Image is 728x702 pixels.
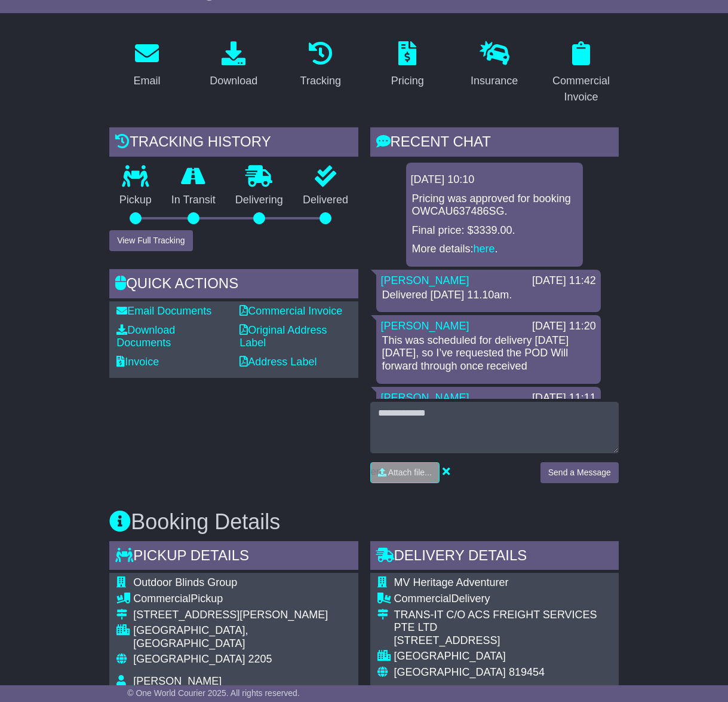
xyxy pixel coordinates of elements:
[239,305,342,317] a: Commercial Invoice
[127,688,300,698] span: © One World Courier 2025. All rights reserved.
[394,593,612,606] div: Delivery
[381,392,469,404] a: [PERSON_NAME]
[394,609,612,634] div: TRANS-IT C/O ACS FREIGHT SERVICES PTE LTD
[116,305,211,317] a: Email Documents
[202,37,265,93] a: Download
[239,356,317,368] a: Address Label
[412,193,577,218] p: Pricing was approved for booking OWCAU637486SG.
[133,675,222,687] span: [PERSON_NAME]
[161,194,225,207] p: In Transit
[474,243,495,255] a: here
[133,624,351,650] div: [GEOGRAPHIC_DATA], [GEOGRAPHIC_DATA]
[551,73,610,105] div: Commercial Invoice
[411,173,578,187] div: [DATE] 10:10
[109,230,192,251] button: View Full Tracking
[383,37,432,93] a: Pricing
[109,127,358,160] div: Tracking history
[543,37,618,109] a: Commercial Invoice
[381,320,469,332] a: [PERSON_NAME]
[394,650,612,663] div: [GEOGRAPHIC_DATA]
[382,334,595,373] p: This was scheduled for delivery [DATE][DATE], so I’ve requested the POD Will forward through once...
[394,634,612,648] div: [STREET_ADDRESS]
[210,73,257,89] div: Download
[532,392,596,405] div: [DATE] 11:11
[109,194,161,207] p: Pickup
[293,37,349,93] a: Tracking
[133,593,351,606] div: Pickup
[248,653,272,665] span: 2205
[532,320,596,333] div: [DATE] 11:20
[412,224,577,237] p: Final price: $3339.00.
[133,576,237,588] span: Outdoor Blinds Group
[225,194,293,207] p: Delivering
[382,289,595,302] p: Delivered [DATE] 11.10am.
[391,73,424,89] div: Pricing
[300,73,341,89] div: Tracking
[133,609,351,622] div: [STREET_ADDRESS][PERSON_NAME]
[116,356,159,368] a: Invoice
[116,324,175,349] a: Download Documents
[509,666,545,678] span: 819454
[471,73,518,89] div: Insurance
[133,593,191,605] span: Commercial
[125,37,168,93] a: Email
[540,462,619,483] button: Send a Message
[381,274,469,286] a: [PERSON_NAME]
[394,593,451,605] span: Commercial
[532,274,596,288] div: [DATE] 11:42
[394,576,509,588] span: MV Heritage Adventurer
[412,243,577,256] p: More details: .
[239,324,327,349] a: Original Address Label
[293,194,358,207] p: Delivered
[109,541,358,573] div: Pickup Details
[109,269,358,301] div: Quick Actions
[463,37,526,93] a: Insurance
[133,653,245,665] span: [GEOGRAPHIC_DATA]
[133,73,160,89] div: Email
[394,666,506,678] span: [GEOGRAPHIC_DATA]
[109,510,619,534] h3: Booking Details
[370,127,619,160] div: RECENT CHAT
[370,541,619,573] div: Delivery Details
